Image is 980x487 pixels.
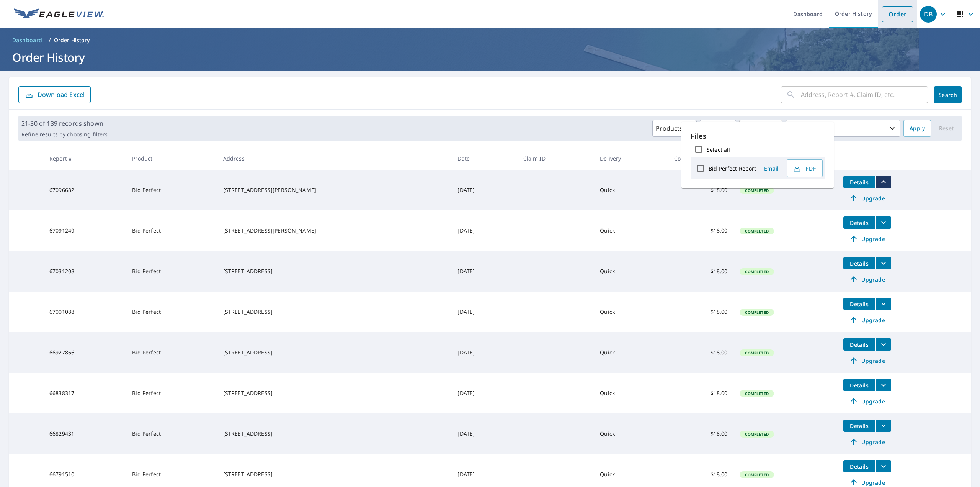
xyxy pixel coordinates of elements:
span: Details [848,219,871,226]
span: Details [848,382,871,389]
button: filesDropdownBtn-66791510 [875,460,891,472]
button: filesDropdownBtn-67096682 [875,176,891,188]
span: Email [762,165,781,172]
td: [DATE] [451,170,517,210]
td: $18.00 [668,332,733,373]
button: Download Excel [18,86,91,103]
span: Completed [740,431,773,437]
span: Upgrade [848,397,887,406]
td: Quick [594,210,668,251]
li: / [49,36,51,45]
div: [STREET_ADDRESS] [223,308,446,316]
a: Upgrade [843,273,891,285]
span: Apply [910,124,925,133]
span: Upgrade [848,478,887,487]
button: detailsBtn-66927866 [843,338,875,351]
td: Bid Perfect [126,332,217,373]
td: Quick [594,332,668,373]
td: Quick [594,292,668,332]
td: Bid Perfect [126,292,217,332]
img: EV Logo [14,8,104,20]
td: Quick [594,251,668,292]
button: filesDropdownBtn-67091249 [875,216,891,229]
th: Cost [668,147,733,170]
td: Bid Perfect [126,170,217,210]
span: Completed [740,391,773,396]
th: Date [451,147,517,170]
th: Product [126,147,217,170]
span: Dashboard [12,36,42,44]
td: $18.00 [668,170,733,210]
span: Details [848,463,871,470]
a: Dashboard [9,34,46,46]
p: Download Excel [38,90,85,99]
span: Details [848,300,871,308]
div: [STREET_ADDRESS] [223,430,446,438]
td: Bid Perfect [126,210,217,251]
span: Completed [740,310,773,315]
p: Order History [54,36,90,44]
a: Upgrade [843,436,891,448]
h1: Order History [9,49,971,65]
p: Last year [798,122,888,135]
a: Upgrade [843,192,891,204]
td: $18.00 [668,210,733,251]
p: Files [691,131,825,141]
div: [STREET_ADDRESS][PERSON_NAME] [223,186,446,194]
td: [DATE] [451,292,517,332]
th: Address [217,147,452,170]
td: 67031208 [43,251,126,292]
button: detailsBtn-66829431 [843,420,875,432]
span: Completed [740,188,773,193]
td: [DATE] [451,251,517,292]
button: Search [934,86,962,103]
a: Upgrade [843,354,891,367]
button: filesDropdownBtn-66927866 [875,338,891,351]
button: detailsBtn-67096682 [843,176,875,188]
span: Search [940,91,955,98]
td: $18.00 [668,373,733,413]
th: Claim ID [517,147,594,170]
button: filesDropdownBtn-66838317 [875,379,891,391]
button: Products [652,120,697,137]
td: 66927866 [43,332,126,373]
td: $18.00 [668,413,733,454]
div: [STREET_ADDRESS][PERSON_NAME] [223,227,446,234]
button: detailsBtn-67031208 [843,257,875,269]
td: [DATE] [451,373,517,413]
span: Upgrade [848,193,887,203]
button: PDF [787,159,823,177]
button: Apply [903,120,931,137]
span: Upgrade [848,315,887,325]
button: detailsBtn-66791510 [843,460,875,472]
div: [STREET_ADDRESS] [223,389,446,397]
span: Details [848,179,871,186]
td: 67091249 [43,210,126,251]
div: [STREET_ADDRESS] [223,267,446,275]
nav: breadcrumb [9,34,971,46]
div: [STREET_ADDRESS] [223,471,446,478]
td: [DATE] [451,413,517,454]
button: Status [700,120,736,137]
button: Orgs [739,120,782,137]
a: Order [882,6,913,22]
input: Address, Report #, Claim ID, etc. [801,84,928,105]
button: filesDropdownBtn-67001088 [875,298,891,310]
td: Bid Perfect [126,413,217,454]
span: Upgrade [848,356,887,365]
a: Upgrade [843,233,891,245]
button: Last year [786,120,900,137]
button: filesDropdownBtn-66829431 [875,420,891,432]
span: Upgrade [848,437,887,446]
div: [STREET_ADDRESS] [223,349,446,356]
span: Details [848,260,871,267]
label: Select all [707,146,730,153]
span: Details [848,341,871,348]
th: Delivery [594,147,668,170]
span: Upgrade [848,275,887,284]
td: $18.00 [668,251,733,292]
p: 21-30 of 139 records shown [21,119,108,128]
button: Email [759,162,784,174]
td: Quick [594,170,668,210]
span: Details [848,422,871,430]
